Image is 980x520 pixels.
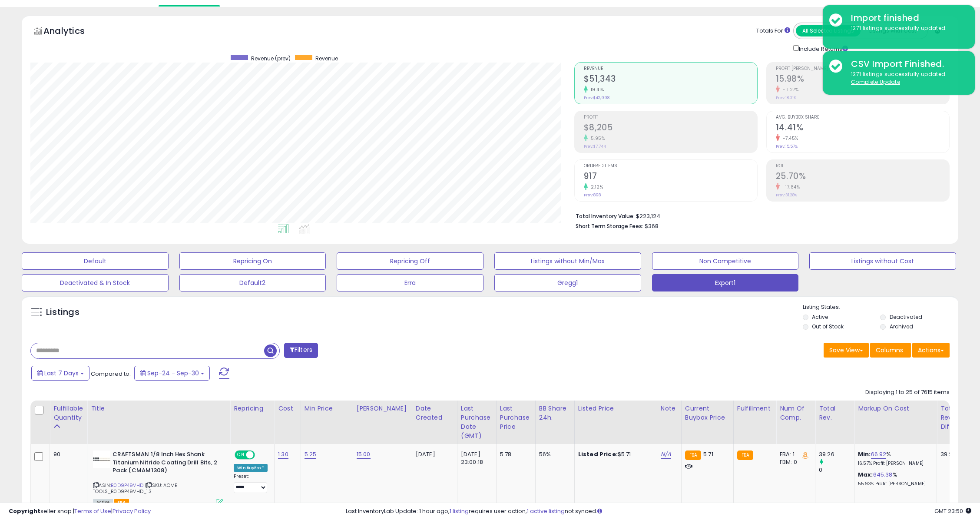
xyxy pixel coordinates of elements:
a: Privacy Policy [113,507,151,515]
button: Default [22,252,169,270]
small: Prev: 31.28% [776,192,797,198]
div: ASIN: [93,450,223,505]
p: 16.57% Profit [PERSON_NAME] [858,460,930,467]
small: Prev: 18.01% [776,95,796,100]
button: Listings without Min/Max [494,252,641,270]
span: Profit [PERSON_NAME] [776,66,949,71]
div: Min Price [305,404,349,413]
span: ON [235,451,246,459]
span: Last 7 Days [44,369,79,378]
button: All Selected Listings [796,25,861,36]
span: Ordered Items [584,164,757,169]
button: Filters [284,343,318,358]
h2: 15.98% [776,74,949,86]
div: % [858,450,930,467]
span: Profit [584,115,757,120]
div: Note [661,404,678,413]
b: Max: [858,470,873,479]
div: 56% [539,450,568,458]
small: -7.45% [780,135,798,142]
div: Cost [278,404,297,413]
div: Markup on Cost [858,404,933,413]
div: seller snap | | [9,507,151,516]
a: 15.00 [357,450,371,459]
div: 39.26 [819,450,854,458]
small: Prev: $42,998 [584,95,609,100]
span: $368 [645,222,659,230]
div: [DATE] 23:00:18 [461,450,490,466]
div: FBM: 0 [780,458,808,466]
div: Repricing [234,404,271,413]
div: Total Rev. [819,404,851,422]
button: Gregg1 [494,274,641,291]
div: $5.71 [578,450,650,458]
li: $223,124 [576,210,943,221]
button: Deactivated & In Stock [22,274,169,291]
small: 2.12% [588,184,603,190]
label: Out of Stock [812,323,844,330]
div: CSV Import Finished. [844,58,968,70]
small: Prev: $7,744 [584,144,606,149]
small: Prev: 898 [584,192,601,198]
h2: 917 [584,171,757,183]
small: Prev: 15.57% [776,144,798,149]
div: Last Purchase Price [500,404,532,431]
div: Listed Price [578,404,653,413]
small: -17.84% [780,184,800,190]
span: Revenue [584,66,757,71]
div: 0 [819,466,854,474]
a: 1.30 [278,450,288,459]
small: FBA [685,450,701,460]
a: B0D9P49VHD [111,482,143,489]
span: FBA [114,499,129,506]
span: | SKU: ACME TOOLS_B0D9P49VHD_1.3 [93,482,177,495]
h2: 14.41% [776,123,949,134]
button: Non Competitive [652,252,799,270]
div: 90 [53,450,80,458]
span: ROI [776,164,949,169]
div: [DATE] [416,450,450,458]
b: Total Inventory Value: [576,212,635,220]
div: Num of Comp. [780,404,811,422]
small: FBA [737,450,753,460]
label: Active [812,313,828,321]
span: Avg. Buybox Share [776,115,949,120]
div: 1271 listings successfully updated. [844,70,968,86]
u: Complete Update [851,78,900,86]
button: Save View [824,343,869,358]
span: 2025-10-8 23:50 GMT [934,507,971,515]
div: Include Returns [787,43,858,53]
b: Listed Price: [578,450,618,458]
button: Repricing On [179,252,326,270]
span: Columns [876,346,903,354]
a: Terms of Use [74,507,111,515]
div: Last Purchase Date (GMT) [461,404,493,441]
small: -11.27% [780,86,799,93]
th: The percentage added to the cost of goods (COGS) that forms the calculator for Min & Max prices. [854,401,937,444]
button: Default2 [179,274,326,291]
h2: 25.70% [776,171,949,183]
p: 55.93% Profit [PERSON_NAME] [858,481,930,487]
div: FBA: 1 [780,450,808,458]
div: 5.78 [500,450,529,458]
div: [PERSON_NAME] [357,404,408,413]
span: Sep-24 - Sep-30 [147,369,199,378]
b: CRAFTSMAN 1/8 Inch Hex Shank Titanium Nitride Coating Drill Bits, 2 Pack (CMAM1308) [113,450,218,477]
div: Date Created [416,404,454,422]
div: 1271 listings successfully updated. [844,24,968,33]
a: 66.92 [871,450,887,459]
div: Totals For [756,27,790,35]
div: Displaying 1 to 25 of 7615 items [865,388,950,397]
div: Win BuyBox * [234,464,268,472]
a: 1 active listing [527,507,565,515]
button: Repricing Off [337,252,483,270]
h2: $51,343 [584,74,757,86]
button: Actions [912,343,950,358]
div: Last InventoryLab Update: 1 hour ago, requires user action, not synced. [346,507,971,516]
b: Min: [858,450,871,458]
strong: Copyright [9,507,40,515]
span: All listings currently available for purchase on Amazon [93,499,113,506]
div: BB Share 24h. [539,404,571,422]
span: Revenue [315,55,338,62]
h2: $8,205 [584,123,757,134]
